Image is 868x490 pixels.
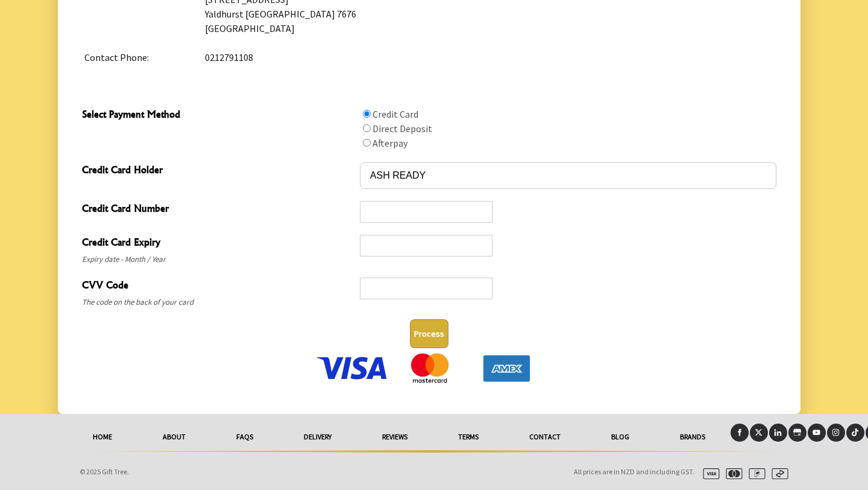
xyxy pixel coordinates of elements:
[198,43,781,72] td: 0212791108
[82,201,354,218] span: Credit Card Number
[363,139,371,147] input: Select Payment Method
[504,424,586,450] a: Contact
[586,424,655,450] a: Blog
[363,124,371,132] input: Select Payment Method
[363,110,371,118] input: Select Payment Method
[278,424,357,450] a: delivery
[744,468,766,479] img: paypal.svg
[574,467,694,476] span: All prices are in NZD and including GST.
[315,353,390,383] img: We Accept Visa
[360,162,776,189] input: Credit Card Holder
[846,424,864,442] a: Tiktok
[410,319,448,348] button: Process
[365,206,487,218] iframe: Secure card number input frame
[82,162,354,180] span: Credit Card Holder
[365,240,487,252] iframe: Secure expiration date input frame
[769,424,787,442] a: LinkedIn
[392,353,467,383] img: We Accept MasterCard
[211,424,278,450] a: FAQs
[698,468,720,479] img: visa.svg
[77,43,198,72] td: Contact Phone:
[137,424,211,450] a: About
[373,122,432,135] label: Direct Deposit
[357,424,433,450] a: reviews
[82,252,354,267] span: Expiry date - Month / Year
[655,424,731,450] a: Brands
[750,424,768,442] a: X (Twitter)
[827,424,845,442] a: Instagram
[373,137,407,149] label: Afterpay
[767,468,788,479] img: afterpay.svg
[82,295,354,310] span: The code on the back of your card
[365,283,487,294] iframe: Secure CVC input frame
[721,468,743,479] img: mastercard.svg
[80,467,129,476] span: © 2025 Gift Tree.
[731,424,749,442] a: Facebook
[68,424,137,450] a: HOME
[433,424,504,450] a: Terms
[82,235,354,252] span: Credit Card Expiry
[808,424,826,442] a: Youtube
[82,278,354,295] span: CVV Code
[82,107,354,124] span: Select Payment Method
[373,108,418,120] label: Credit Card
